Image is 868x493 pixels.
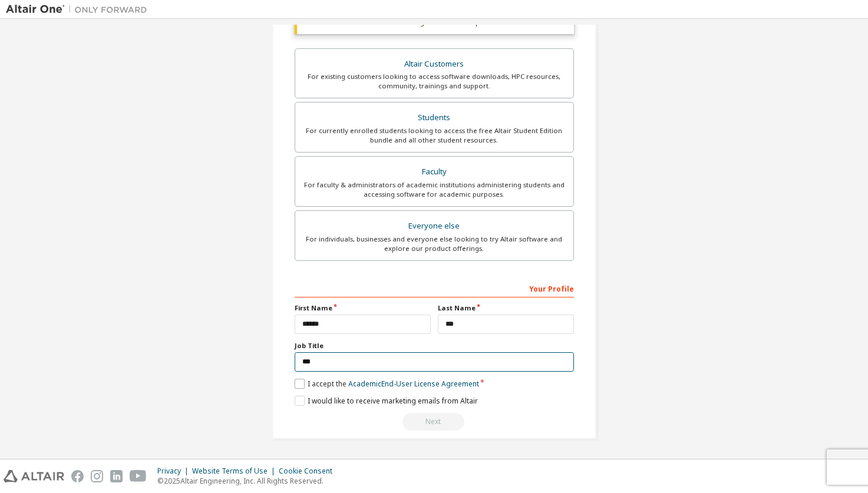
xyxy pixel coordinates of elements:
[302,164,566,180] div: Faculty
[279,466,339,476] div: Cookie Consent
[295,303,431,313] label: First Name
[295,396,478,406] label: I would like to receive marketing emails from Altair
[110,470,123,482] img: linkedin.svg
[4,470,64,482] img: altair_logo.svg
[6,4,153,15] img: Altair One
[302,234,566,253] div: For individuals, businesses and everyone else looking to try Altair software and explore our prod...
[71,470,84,482] img: facebook.svg
[91,470,103,482] img: instagram.svg
[302,218,566,234] div: Everyone else
[295,341,574,350] label: Job Title
[295,413,574,431] div: Read and acccept EULA to continue
[295,379,479,389] label: I accept the
[302,110,566,126] div: Students
[295,279,574,297] div: Your Profile
[302,56,566,72] div: Altair Customers
[302,126,566,145] div: For currently enrolled students looking to access the free Altair Student Edition bundle and all ...
[157,466,192,476] div: Privacy
[438,303,574,313] label: Last Name
[302,180,566,199] div: For faculty & administrators of academic institutions administering students and accessing softwa...
[157,476,339,486] p: © 2025 Altair Engineering, Inc. All Rights Reserved.
[192,466,279,476] div: Website Terms of Use
[130,470,147,482] img: youtube.svg
[348,379,479,389] a: Academic End-User License Agreement
[302,72,566,91] div: For existing customers looking to access software downloads, HPC resources, community, trainings ...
